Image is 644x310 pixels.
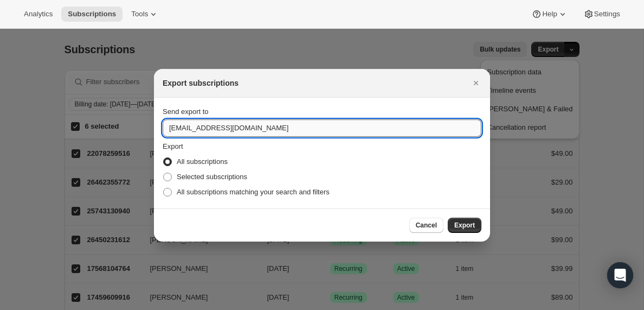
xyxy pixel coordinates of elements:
[61,7,123,22] button: Subscriptions
[594,10,620,18] span: Settings
[24,10,53,18] span: Analytics
[177,173,247,181] span: Selected subscriptions
[525,7,574,22] button: Help
[125,7,165,22] button: Tools
[68,10,116,18] span: Subscriptions
[454,221,475,230] span: Export
[17,7,59,22] button: Analytics
[177,157,228,166] span: All subscriptions
[163,78,239,88] h2: Export subscriptions
[409,218,443,233] button: Cancel
[607,262,633,288] div: Open Intercom Messenger
[131,10,148,18] span: Tools
[448,218,481,233] button: Export
[416,221,437,230] span: Cancel
[177,188,330,196] span: All subscriptions matching your search and filters
[542,10,557,18] span: Help
[577,7,627,22] button: Settings
[163,142,183,150] span: Export
[468,75,484,91] button: Close
[163,107,209,116] span: Send export to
